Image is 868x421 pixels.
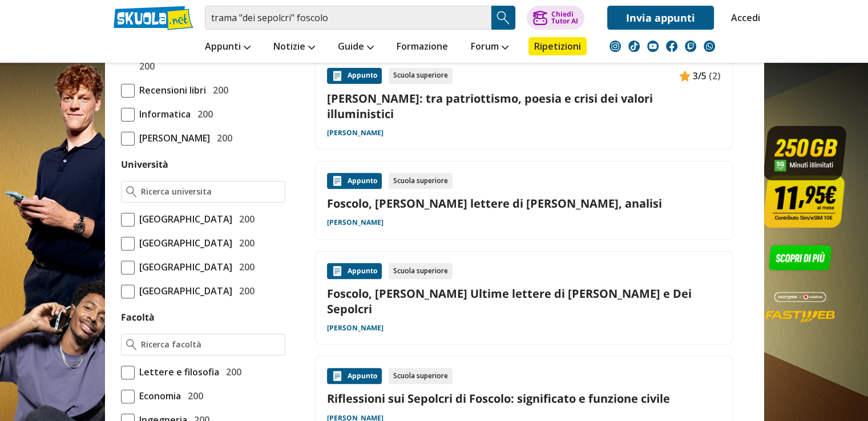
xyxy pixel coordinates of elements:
[126,186,137,197] img: Ricerca universita
[141,339,280,350] input: Ricerca facoltà
[135,131,210,145] span: [PERSON_NAME]
[121,311,155,323] label: Facoltà
[135,59,155,74] span: 200
[135,260,232,274] span: [GEOGRAPHIC_DATA]
[495,9,512,26] img: Cerca appunti, riassunti o versioni
[221,365,241,379] span: 200
[327,196,721,211] a: Foscolo, [PERSON_NAME] lettere di [PERSON_NAME], analisi
[205,6,491,30] input: Cerca appunti, riassunti o versioni
[332,265,343,277] img: Appunti contenuto
[528,37,587,55] a: Ripetizioni
[135,212,232,226] span: [GEOGRAPHIC_DATA]
[235,284,255,298] span: 200
[235,236,255,250] span: 200
[394,37,451,58] a: Formazione
[332,70,343,82] img: Appunti contenuto
[389,173,453,189] div: Scuola superiore
[193,107,213,122] span: 200
[389,68,453,84] div: Scuola superiore
[389,368,453,384] div: Scuola superiore
[121,158,168,171] label: Università
[731,6,755,30] a: Accedi
[709,68,721,83] span: (2)
[693,68,706,83] span: 3/5
[551,11,578,25] div: Chiedi Tutor AI
[332,175,343,187] img: Appunti contenuto
[135,107,191,122] span: Informatica
[468,37,511,58] a: Forum
[607,6,714,30] a: Invia appunti
[527,6,584,30] button: ChiediTutor AI
[609,41,621,52] img: instagram
[327,68,382,84] div: Appunto
[327,218,383,227] a: [PERSON_NAME]
[135,365,219,379] span: Lettere e filosofia
[332,370,343,382] img: Appunti contenuto
[679,70,691,82] img: Appunti contenuto
[327,323,383,333] a: [PERSON_NAME]
[335,37,377,58] a: Guide
[135,388,181,403] span: Economia
[628,41,640,52] img: tiktok
[202,37,253,58] a: Appunti
[327,286,721,317] a: Foscolo, [PERSON_NAME] Ultime lettere di [PERSON_NAME] e Dei Sepolcri
[135,83,206,98] span: Recensioni libri
[327,368,382,384] div: Appunto
[704,41,715,52] img: WhatsApp
[141,186,280,197] input: Ricerca universita
[235,260,255,274] span: 200
[666,41,677,52] img: facebook
[135,284,232,298] span: [GEOGRAPHIC_DATA]
[208,83,228,98] span: 200
[327,91,721,122] a: [PERSON_NAME]: tra patriottismo, poesia e crisi dei valori illuministici
[327,128,383,137] a: [PERSON_NAME]
[212,131,232,145] span: 200
[647,41,659,52] img: youtube
[685,41,696,52] img: twitch
[327,263,382,279] div: Appunto
[183,388,203,403] span: 200
[235,212,255,226] span: 200
[327,391,721,406] a: Riflessioni sui Sepolcri di Foscolo: significato e funzione civile
[491,6,515,30] button: Search Button
[271,37,318,58] a: Notizie
[389,263,453,279] div: Scuola superiore
[126,339,137,350] img: Ricerca facoltà
[135,236,232,250] span: [GEOGRAPHIC_DATA]
[327,173,382,189] div: Appunto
